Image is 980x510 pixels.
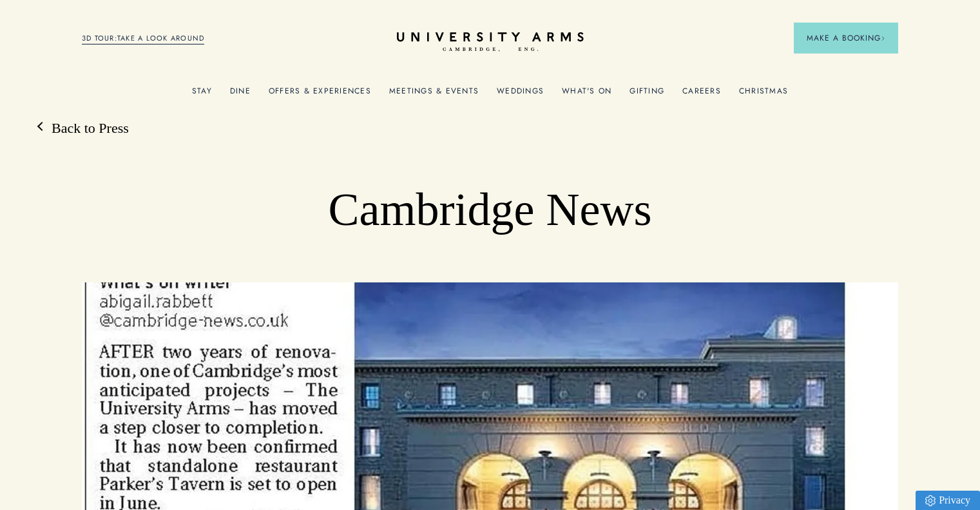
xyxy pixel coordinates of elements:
[916,491,980,510] a: Privacy
[794,23,898,54] button: Make a BookingArrow icon
[192,86,212,103] a: Stay
[389,86,479,103] a: Meetings & Events
[230,86,251,103] a: Dine
[397,32,584,52] a: Home
[39,119,129,138] a: Back to Press
[562,86,611,103] a: What's On
[807,32,885,44] span: Make a Booking
[739,86,788,103] a: Christmas
[881,36,885,41] img: Arrow icon
[925,495,936,506] img: Privacy
[497,86,544,103] a: Weddings
[164,182,817,238] h1: Cambridge News
[82,33,205,44] a: 3D TOUR:TAKE A LOOK AROUND
[269,86,371,103] a: Offers & Experiences
[629,86,664,103] a: Gifting
[682,86,721,103] a: Careers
